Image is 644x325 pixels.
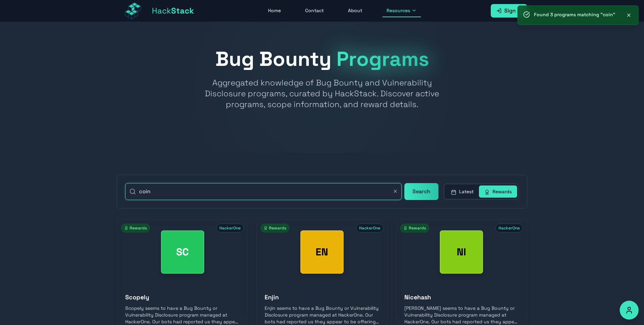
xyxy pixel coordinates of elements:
span: HackerOne [495,224,523,232]
span: Programs [337,46,429,72]
h1: Bug Bounty [117,49,527,69]
button: Close notification [625,11,633,19]
button: Accessibility Options [620,301,639,320]
span: Rewards [121,224,150,232]
a: Sign In [491,4,527,18]
div: Scopely [161,230,204,274]
a: Contact [301,4,328,17]
p: Enjin seems to have a Bug Bounty or Vulnerability Disclosure program managed at HackerOne. Our bo... [265,305,379,325]
button: Resources [382,4,421,17]
span: HackerOne [356,224,383,232]
button: Rewards [479,185,517,198]
button: Latest [446,185,479,198]
div: Enjin [300,230,344,274]
h3: Nicehash [404,293,519,302]
p: Aggregated knowledge of Bug Bounty and Vulnerability Disclosure programs, curated by HackStack. D... [192,77,452,110]
button: ✕ [393,187,398,196]
h3: Enjin [265,293,379,302]
span: HackerOne [216,224,244,232]
span: Rewards [261,224,289,232]
span: Stack [171,5,194,16]
span: Resources [386,7,410,14]
div: Nicehash [440,230,483,274]
span: Sign In [504,7,522,15]
a: Home [264,4,285,17]
p: Found 3 programs matching "coin" [534,11,615,18]
span: Rewards [400,224,429,232]
p: Scopely seems to have a Bug Bounty or Vulnerability Disclosure program managed at HackerOne. Our ... [125,305,240,325]
button: Search [404,183,438,200]
h3: Scopely [125,293,240,302]
input: Search programs by name, platform, or description... [125,183,402,200]
p: [PERSON_NAME] seems to have a Bug Bounty or Vulnerability Disclosure program managed at HackerOne... [404,305,519,325]
a: About [344,4,366,17]
span: Hack [152,5,194,16]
